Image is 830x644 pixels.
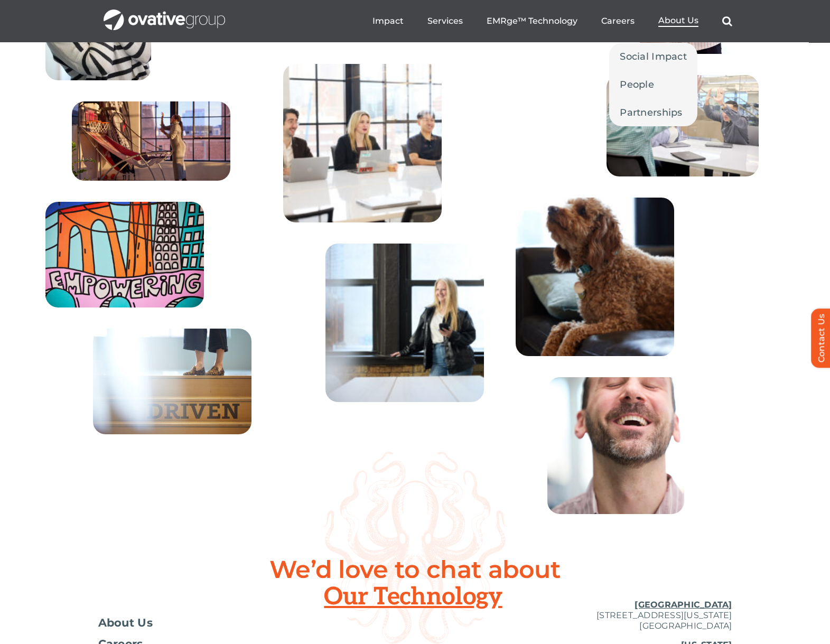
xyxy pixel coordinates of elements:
[325,244,484,402] img: Home – Careers 6
[372,16,404,26] a: Impact
[658,15,698,27] a: About Us
[607,75,759,176] img: Home – Careers 4
[93,329,251,434] img: Home – Careers 3
[620,49,687,64] span: Social Impact
[283,64,442,222] img: Home – Careers 5
[609,99,697,126] a: Partnerships
[601,16,635,26] a: Careers
[372,4,732,38] nav: Menu
[516,198,674,356] img: ogiee
[45,202,204,307] img: Home – Careers 2
[427,16,463,26] a: Services
[635,600,732,610] u: [GEOGRAPHIC_DATA]
[722,16,732,26] a: Search
[609,71,697,98] a: People
[620,105,682,120] span: Partnerships
[547,377,685,515] img: Home – Careers 8
[98,618,153,628] span: About Us
[487,16,577,26] a: EMRge™ Technology
[324,584,506,610] span: Our Technology
[620,77,654,92] span: People
[98,618,310,628] a: About Us
[521,600,732,631] p: [STREET_ADDRESS][US_STATE] [GEOGRAPHIC_DATA]
[72,101,230,181] img: Home – Careers 1
[104,8,225,18] a: OG_Full_horizontal_WHT
[609,43,697,70] a: Social Impact
[658,15,698,26] span: About Us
